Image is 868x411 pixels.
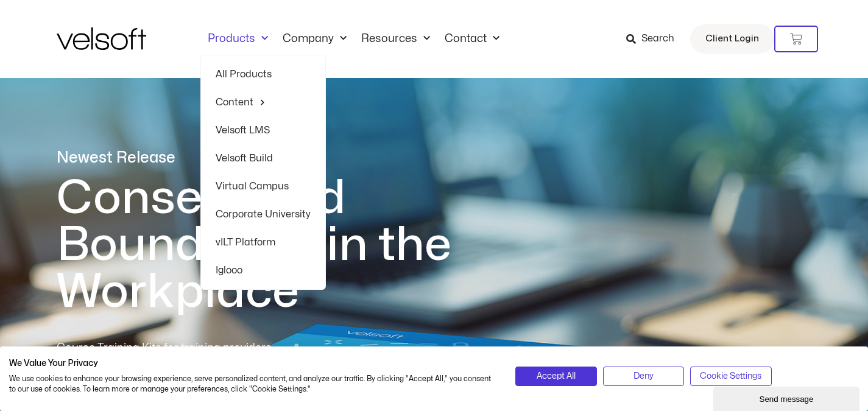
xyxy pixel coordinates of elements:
nav: Menu [200,32,507,46]
span: Cookie Settings [700,370,761,383]
p: We use cookies to enhance your browsing experience, serve personalized content, and analyze our t... [9,374,497,395]
a: ResourcesMenu Toggle [354,32,437,46]
a: Client Login [690,24,774,54]
a: Iglooo [216,256,311,284]
a: Velsoft Build [216,144,311,172]
h1: Consent and Boundaries in the Workplace [57,175,501,315]
span: Deny [633,370,654,383]
span: Client Login [705,31,759,47]
a: ProductsMenu Toggle [200,32,275,46]
p: Newest Release [57,147,501,169]
a: Search [626,29,683,49]
h2: We Value Your Privacy [9,358,497,369]
button: Accept all cookies [515,367,596,386]
a: ContactMenu Toggle [437,32,507,46]
a: All Products [216,60,311,88]
span: Search [641,31,674,47]
a: ContentMenu Toggle [216,88,311,116]
a: Velsoft LMS [216,116,311,144]
span: Accept All [537,370,576,383]
button: Deny all cookies [603,367,684,386]
ul: ProductsMenu Toggle [200,55,326,290]
a: CompanyMenu Toggle [275,32,354,46]
img: Velsoft Training Materials [57,27,146,50]
a: Corporate University [216,200,311,228]
iframe: chat widget [713,384,862,411]
a: vILT Platform [216,228,311,256]
button: Adjust cookie preferences [690,367,771,386]
a: Virtual Campus [216,172,311,200]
